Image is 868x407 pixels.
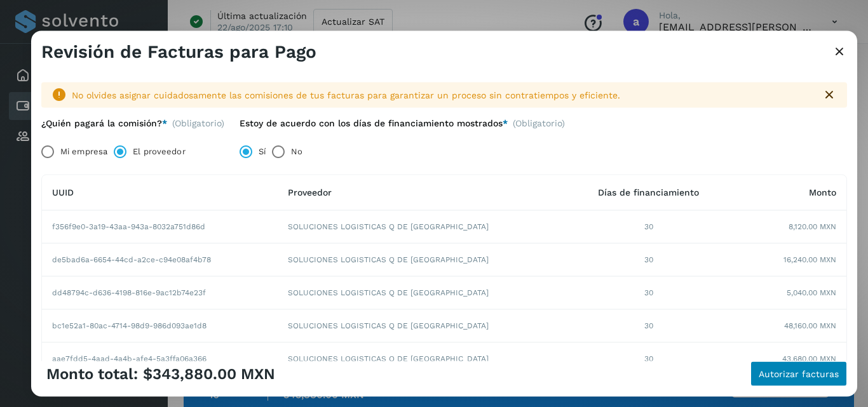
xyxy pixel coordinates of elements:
[52,187,74,197] span: UUID
[42,210,278,243] td: f356f9e0-3a19-43aa-943a-8032a751d86d
[750,361,847,387] button: Autorizar facturas
[42,243,278,276] td: de5bad6a-6654-44cd-a2ce-c94e08af4b78
[789,221,836,232] span: 8,120.00 MXN
[782,353,836,364] span: 43,680.00 MXN
[809,187,836,197] span: Monto
[143,365,275,384] span: $343,880.00 MXN
[42,276,278,309] td: dd48794c-d636-4198-816e-9ac12b74e23f
[569,243,728,276] td: 30
[278,276,569,309] td: SOLUCIONES LOGISTICAS Q DE [GEOGRAPHIC_DATA]
[569,210,728,243] td: 30
[278,342,569,375] td: SOLUCIONES LOGISTICAS Q DE [GEOGRAPHIC_DATA]
[46,365,138,384] span: Monto total:
[598,187,699,197] span: Días de financiamiento
[278,210,569,243] td: SOLUCIONES LOGISTICAS Q DE [GEOGRAPHIC_DATA]
[42,342,278,375] td: aae7fdd5-4aad-4a4b-afe4-5a3ffa06a366
[60,138,107,164] label: Mi empresa
[133,138,185,164] label: El proveedor
[42,309,278,342] td: bc1e52a1-80ac-4714-98d9-986d093ae1d8
[513,118,565,134] span: (Obligatorio)
[240,118,508,129] label: Estoy de acuerdo con los días de financiamiento mostrados
[278,309,569,342] td: SOLUCIONES LOGISTICAS Q DE [GEOGRAPHIC_DATA]
[783,254,836,265] span: 16,240.00 MXN
[787,287,836,298] span: 5,040.00 MXN
[759,370,839,378] span: Autorizar facturas
[569,276,728,309] td: 30
[72,88,811,102] div: No olvides asignar cuidadosamente las comisiones de tus facturas para garantizar un proceso sin c...
[259,138,266,164] label: Sí
[41,118,167,129] label: ¿Quién pagará la comisión?
[784,320,836,331] span: 48,160.00 MXN
[288,187,332,197] span: Proveedor
[41,41,316,62] h3: Revisión de Facturas para Pago
[172,118,224,129] span: (Obligatorio)
[291,138,302,164] label: No
[278,243,569,276] td: SOLUCIONES LOGISTICAS Q DE [GEOGRAPHIC_DATA]
[569,342,728,375] td: 30
[569,309,728,342] td: 30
